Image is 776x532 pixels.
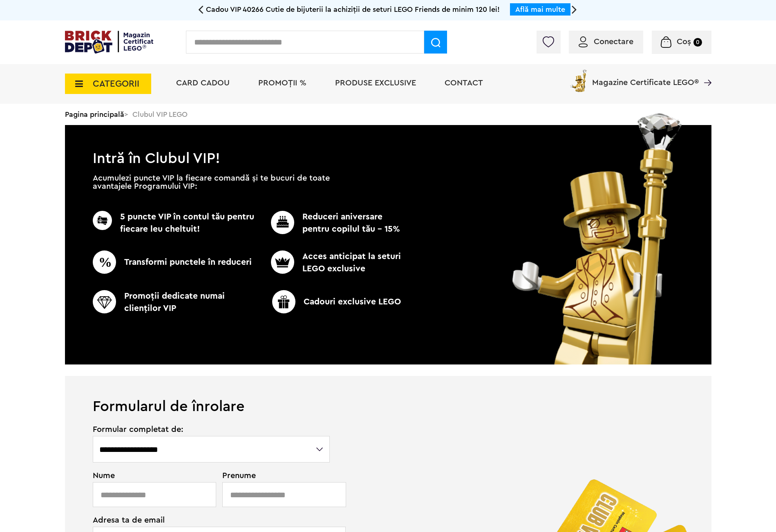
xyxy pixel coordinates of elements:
span: Magazine Certificate LEGO® [592,68,699,87]
img: CC_BD_Green_chek_mark [93,211,112,230]
img: CC_BD_Green_chek_mark [271,211,294,234]
span: Prenume [222,472,331,480]
a: Magazine Certificate LEGO® [699,68,711,76]
a: Află mai multe [515,6,565,13]
p: 5 puncte VIP în contul tău pentru fiecare leu cheltuit! [93,211,257,235]
a: Produse exclusive [335,79,416,87]
span: Coș [677,38,691,46]
img: vip_page_image [501,114,694,364]
p: Promoţii dedicate numai clienţilor VIP [93,290,257,315]
a: Contact [445,79,483,87]
a: PROMOȚII % [258,79,306,87]
p: Acces anticipat la seturi LEGO exclusive [257,250,404,275]
p: Acumulezi puncte VIP la fiecare comandă și te bucuri de toate avantajele Programului VIP: [93,174,330,190]
img: CC_BD_Green_chek_mark [93,250,116,274]
h1: Intră în Clubul VIP! [65,125,711,163]
h1: Formularul de înrolare [65,376,711,414]
a: Pagina principală [65,111,124,118]
p: Cadouri exclusive LEGO [254,290,419,313]
span: Cadou VIP 40266 Cutie de bijuterii la achiziții de seturi LEGO Friends de minim 120 lei! [206,6,500,13]
div: > Clubul VIP LEGO [65,104,711,125]
span: Adresa ta de email [93,516,331,524]
small: 0 [693,38,702,47]
p: Reduceri aniversare pentru copilul tău - 15% [257,211,404,235]
span: Formular completat de: [93,425,331,434]
a: Conectare [579,38,633,46]
p: Transformi punctele în reduceri [93,250,257,274]
span: Conectare [594,38,633,46]
img: CC_BD_Green_chek_mark [271,250,294,274]
img: CC_BD_Green_chek_mark [272,290,295,313]
img: CC_BD_Green_chek_mark [93,290,116,313]
span: Nume [93,472,212,480]
a: Card Cadou [176,79,230,87]
span: CATEGORII [93,79,139,88]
